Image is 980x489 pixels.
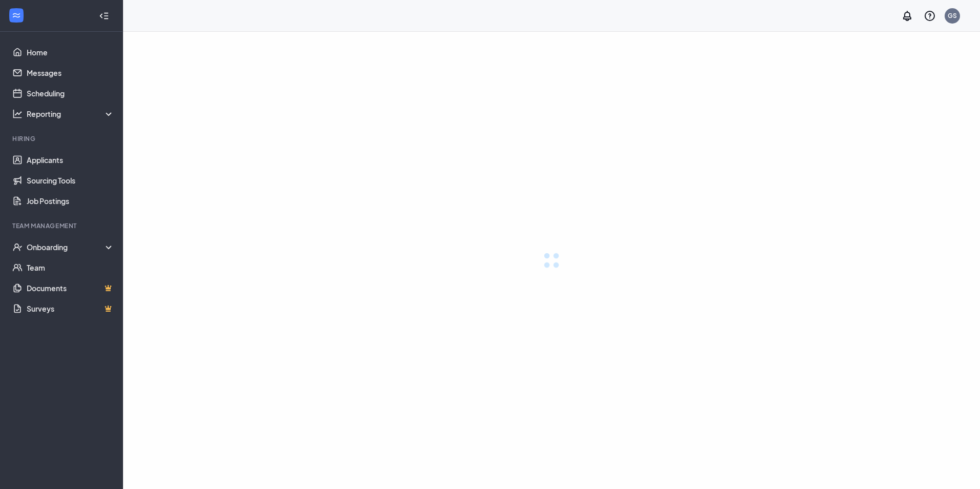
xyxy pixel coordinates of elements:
[27,242,115,252] div: Onboarding
[12,221,112,230] div: Team Management
[12,134,112,143] div: Hiring
[27,150,114,170] a: Applicants
[12,109,23,119] svg: Analysis
[11,10,22,21] svg: WorkstreamLogo
[27,278,114,298] a: DocumentsCrown
[27,83,114,104] a: Scheduling
[27,257,114,278] a: Team
[948,11,957,20] div: GS
[27,170,114,191] a: Sourcing Tools
[27,191,114,211] a: Job Postings
[27,298,114,319] a: SurveysCrown
[924,10,936,22] svg: QuestionInfo
[27,63,114,83] a: Messages
[99,11,109,21] svg: Collapse
[12,242,23,252] svg: UserCheck
[27,109,115,119] div: Reporting
[901,10,913,22] svg: Notifications
[27,42,114,63] a: Home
